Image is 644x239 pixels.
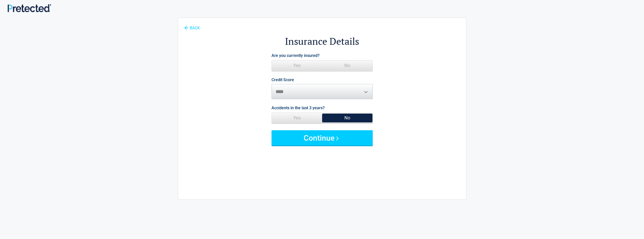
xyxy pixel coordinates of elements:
[272,60,322,71] span: Yes
[272,104,325,111] label: Accidents in the last 3 years?
[322,113,372,123] span: No
[8,4,51,12] img: Main Logo
[272,130,373,145] button: Continue
[206,35,438,48] h2: Insurance Details
[272,113,322,123] span: Yes
[272,78,294,82] label: Credit Score
[322,60,372,71] span: No
[272,52,320,59] label: Are you currently insured?
[183,21,201,30] a: BACK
